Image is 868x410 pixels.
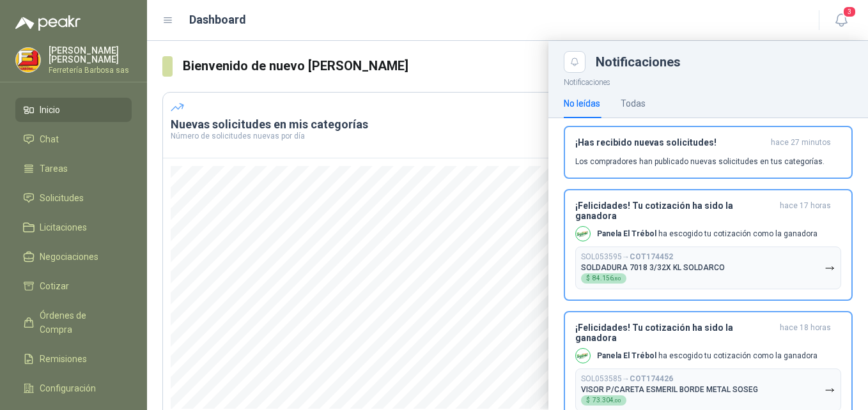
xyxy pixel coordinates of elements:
a: Solicitudes [15,186,132,210]
p: Los compradores han publicado nuevas solicitudes en tus categorías. [575,156,825,167]
span: hace 27 minutos [771,137,831,148]
b: Panela El Trébol [597,229,656,238]
span: Solicitudes [40,191,84,205]
p: ha escogido tu cotización como la ganadora [597,351,818,361]
div: $ [581,395,626,406]
a: Órdenes de Compra [15,303,132,342]
p: Ferretería Barbosa sas [49,66,132,74]
div: Todas [621,96,646,110]
a: Configuración [15,376,132,400]
img: Company Logo [576,227,590,241]
span: 73.304 [593,397,621,404]
h3: ¡Felicidades! Tu cotización ha sido la ganadora [575,323,775,343]
a: Remisiones [15,347,132,371]
p: VISOR P/CARETA ESMERIL BORDE METAL SOSEG [581,385,758,394]
a: Cotizar [15,274,132,298]
span: Remisiones [40,352,87,366]
span: ,80 [614,276,621,282]
b: Panela El Trébol [597,351,656,360]
p: SOL053585 → [581,374,673,384]
span: 3 [842,6,856,18]
span: Órdenes de Compra [40,308,120,337]
b: COT174426 [630,374,673,383]
b: COT174452 [630,252,673,261]
p: SOL053595 → [581,252,673,262]
h1: Dashboard [189,11,246,29]
span: Licitaciones [40,220,87,234]
h3: ¡Has recibido nuevas solicitudes! [575,137,766,148]
div: No leídas [564,96,600,110]
button: ¡Felicidades! Tu cotización ha sido la ganadorahace 17 horas Company LogoPanela El Trébol ha esco... [564,189,853,301]
button: SOL053595→COT174452SOLDADURA 7018 3/32X KL SOLDARCO$84.156,80 [575,247,841,289]
span: ,00 [614,398,621,404]
div: $ [581,273,626,284]
p: SOLDADURA 7018 3/32X KL SOLDARCO [581,263,725,272]
span: hace 18 horas [780,323,831,343]
img: Company Logo [576,349,590,363]
span: Chat [40,132,59,146]
button: ¡Has recibido nuevas solicitudes!hace 27 minutos Los compradores han publicado nuevas solicitudes... [564,126,853,179]
span: Configuración [40,381,96,395]
p: [PERSON_NAME] [PERSON_NAME] [49,46,132,64]
p: Notificaciones [548,73,868,89]
a: Tareas [15,156,132,181]
span: hace 17 horas [780,201,831,221]
a: Negociaciones [15,245,132,269]
span: Tareas [40,162,68,176]
button: Close [564,51,585,73]
button: 3 [830,9,853,32]
span: Negociaciones [40,250,98,264]
span: Inicio [40,103,60,117]
span: Cotizar [40,279,69,293]
a: Inicio [15,98,132,122]
a: Chat [15,127,132,151]
img: Logo peakr [15,15,81,31]
a: Licitaciones [15,215,132,239]
p: ha escogido tu cotización como la ganadora [597,229,818,239]
h3: ¡Felicidades! Tu cotización ha sido la ganadora [575,201,775,221]
img: Company Logo [16,48,40,72]
div: Notificaciones [596,56,853,68]
span: 84.156 [593,275,621,282]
